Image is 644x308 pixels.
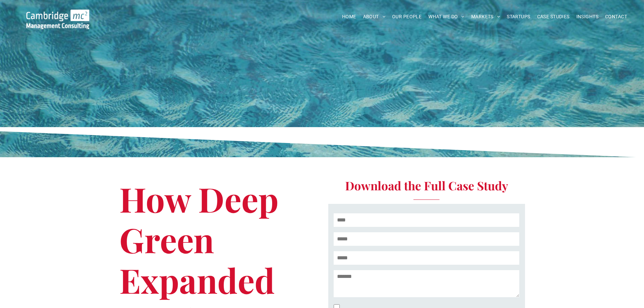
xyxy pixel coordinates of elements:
a: HOME [339,11,360,22]
a: CASE STUDIES [534,11,573,22]
a: OUR PEOPLE [389,11,425,22]
a: CONTACT [602,11,630,22]
a: ABOUT [360,11,389,22]
a: Your Business Transformed | Cambridge Management Consulting [26,10,89,18]
img: Go to Homepage [26,9,89,29]
a: WHAT WE DO [425,11,468,22]
a: MARKETS [468,11,503,22]
a: STARTUPS [503,11,533,22]
a: INSIGHTS [573,11,602,22]
span: Download the Full Case Study [345,177,508,193]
